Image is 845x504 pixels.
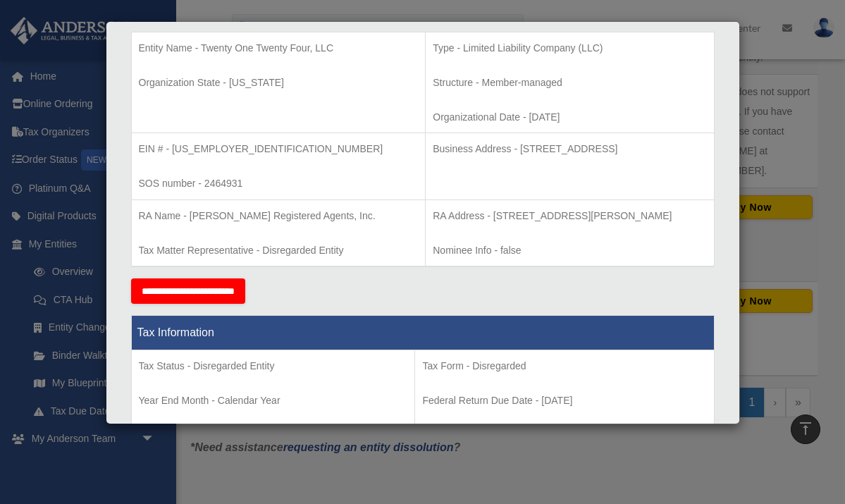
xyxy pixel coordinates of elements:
[139,207,419,225] p: RA Name - [PERSON_NAME] Registered Agents, Inc.
[433,39,706,57] p: Type - Limited Liability Company (LLC)
[139,74,419,92] p: Organization State - [US_STATE]
[433,109,706,126] p: Organizational Date - [DATE]
[433,74,706,92] p: Structure - Member-managed
[433,242,706,259] p: Nominee Info - false
[139,39,419,57] p: Entity Name - Twenty One Twenty Four, LLC
[422,392,706,410] p: Federal Return Due Date - [DATE]
[131,350,415,455] td: Tax Period Type - Calendar Year
[131,316,714,350] th: Tax Information
[139,392,408,410] p: Year End Month - Calendar Year
[139,357,408,375] p: Tax Status - Disregarded Entity
[433,140,706,158] p: Business Address - [STREET_ADDRESS]
[433,207,706,225] p: RA Address - [STREET_ADDRESS][PERSON_NAME]
[139,140,419,158] p: EIN # - [US_EMPLOYER_IDENTIFICATION_NUMBER]
[139,242,419,259] p: Tax Matter Representative - Disregarded Entity
[139,175,419,192] p: SOS number - 2464931
[422,357,706,375] p: Tax Form - Disregarded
